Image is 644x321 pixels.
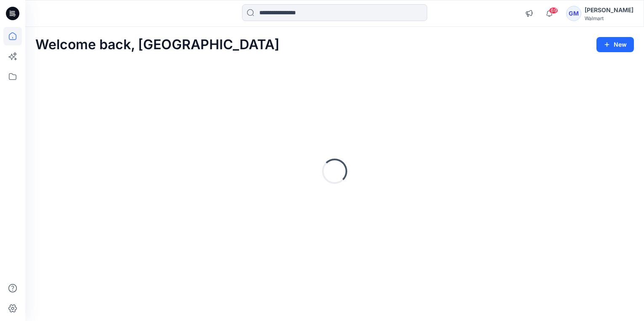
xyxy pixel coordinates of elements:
div: GM [566,6,581,21]
button: New [596,37,634,52]
div: [PERSON_NAME] [585,5,633,15]
h2: Welcome back, [GEOGRAPHIC_DATA] [35,37,279,53]
span: 69 [549,7,558,14]
div: Walmart [585,15,633,21]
